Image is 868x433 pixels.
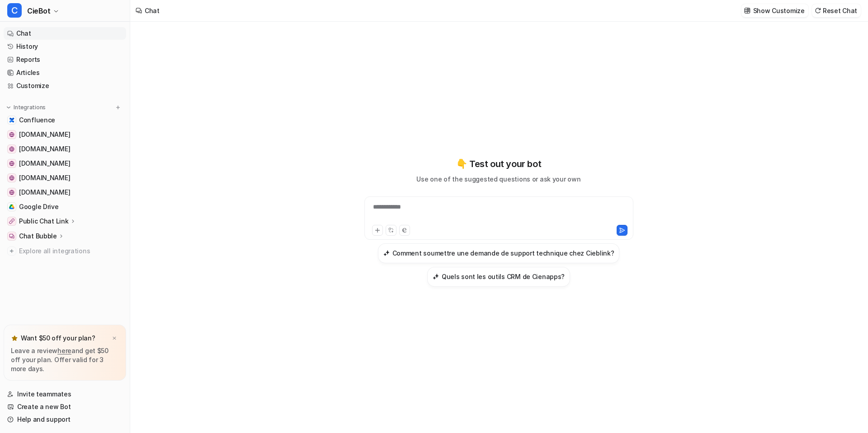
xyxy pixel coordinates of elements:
img: software.ciemetric.com [9,190,14,195]
a: Articles [4,66,126,79]
a: cienapps.com[DOMAIN_NAME] [4,128,126,141]
img: cienapps.com [9,132,14,137]
img: Public Chat Link [9,219,14,224]
span: [DOMAIN_NAME] [19,173,70,182]
img: Google Drive [9,204,14,210]
span: [DOMAIN_NAME] [19,188,70,197]
img: app.cieblink.com [9,161,14,166]
span: Google Drive [19,202,59,211]
a: Help and support [4,413,126,426]
p: Want $50 off your plan? [21,334,95,343]
img: star [11,335,18,342]
span: [DOMAIN_NAME] [19,144,70,154]
button: Show Customize [741,4,808,17]
img: x [112,335,117,341]
a: Create a new Bot [4,400,126,413]
span: CieBot [27,5,51,17]
a: ciemetric.com[DOMAIN_NAME] [4,172,126,184]
button: Reset Chat [812,4,861,17]
a: app.cieblink.com[DOMAIN_NAME] [4,157,126,170]
a: Google DriveGoogle Drive [4,200,126,213]
span: [DOMAIN_NAME] [19,159,70,168]
h3: Quels sont les outils CRM de Cienapps? [442,272,565,281]
img: Confluence [9,117,14,123]
img: customize [744,7,750,14]
p: Chat Bubble [19,232,57,241]
img: reset [815,7,821,14]
a: Chat [4,27,126,40]
img: ciemetric.com [9,175,14,181]
img: menu_add.svg [115,104,121,111]
button: Comment soumettre une demande de support technique chez Cieblink?Comment soumettre une demande de... [378,243,620,263]
p: Integrations [14,104,46,111]
p: Show Customize [753,6,805,15]
a: Invite teammates [4,388,126,400]
img: expand menu [5,104,12,111]
a: cieblink.com[DOMAIN_NAME] [4,143,126,155]
a: software.ciemetric.com[DOMAIN_NAME] [4,186,126,199]
a: here [57,347,71,354]
a: History [4,40,126,53]
h3: Comment soumettre une demande de support technique chez Cieblink? [392,248,614,258]
img: Comment soumettre une demande de support technique chez Cieblink? [383,250,390,256]
span: Explore all integrations [19,244,123,258]
span: Confluence [19,116,55,125]
p: Public Chat Link [19,217,69,226]
p: 👇 Test out your bot [456,157,541,171]
p: Leave a review and get $50 off your plan. Offer valid for 3 more days. [11,346,119,373]
button: Integrations [4,103,48,112]
img: Quels sont les outils CRM de Cienapps? [433,273,439,280]
a: Explore all integrations [4,245,126,257]
button: Quels sont les outils CRM de Cienapps?Quels sont les outils CRM de Cienapps? [427,267,570,287]
div: Chat [145,6,160,15]
span: [DOMAIN_NAME] [19,130,70,139]
img: Chat Bubble [9,233,14,239]
a: ConfluenceConfluence [4,114,126,126]
img: cieblink.com [9,146,14,152]
a: Reports [4,53,126,66]
p: Use one of the suggested questions or ask your own [416,174,580,184]
a: Customize [4,79,126,92]
img: explore all integrations [7,247,16,256]
span: C [7,3,22,18]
